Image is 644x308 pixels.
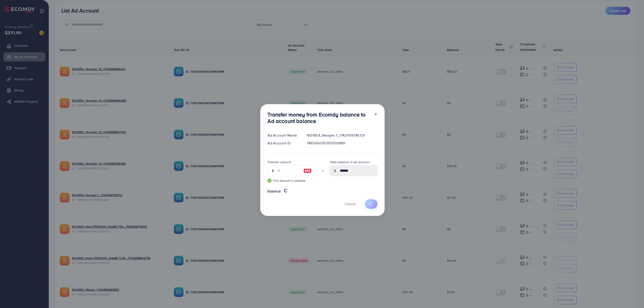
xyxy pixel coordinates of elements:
div: Ad Account Name [264,133,303,138]
iframe: Chat [625,288,641,305]
label: Transfer amount [267,160,291,164]
div: 1001853_Neogen 1_1742958736721 [303,133,381,138]
img: guide [267,179,271,183]
span: Cancel [345,201,356,206]
div: Ad Account ID [264,141,303,146]
label: Total balance in ad account [330,160,369,164]
span: Balance: [267,189,282,194]
button: Cancel [339,199,361,209]
h3: Transfer money from Ecomdy balance to Ad account balance [267,111,370,124]
img: image [303,168,311,173]
div: 7485950761155919889 [303,141,381,146]
small: This amount is suitable [267,178,315,183]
